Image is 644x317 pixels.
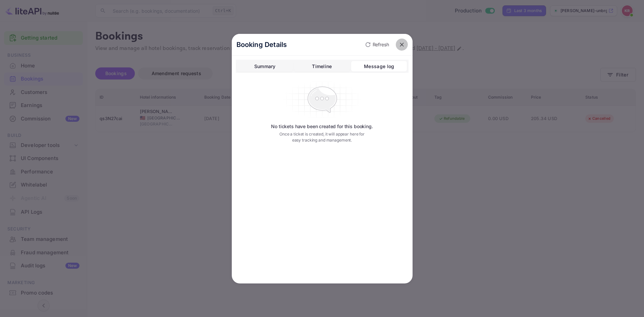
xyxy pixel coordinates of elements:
button: Summary [237,61,293,72]
p: Booking Details [236,40,287,50]
button: Message log [351,61,407,72]
div: Timeline [312,62,332,70]
button: Refresh [361,39,392,50]
p: Refresh [373,41,389,48]
p: No tickets have been created for this booking. [271,123,373,130]
button: close [396,39,408,51]
button: Timeline [294,61,350,72]
div: Message log [364,62,394,70]
p: Once a ticket is created, it will appear here for easy tracking and management. [274,131,369,143]
div: Summary [254,62,276,70]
